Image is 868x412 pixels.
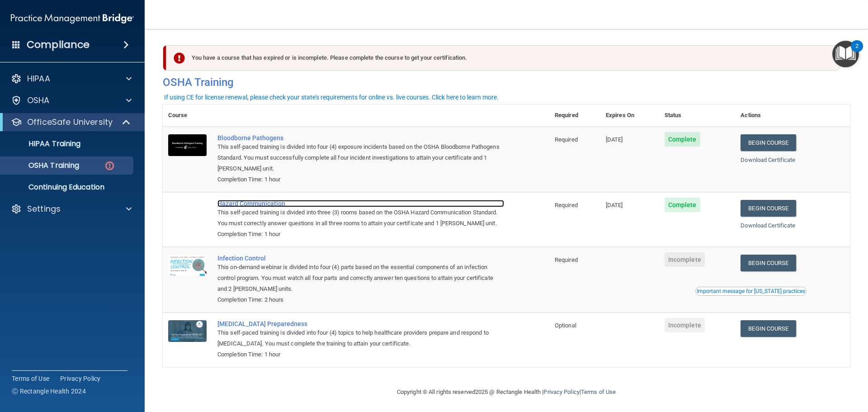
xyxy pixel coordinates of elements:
[217,142,504,174] div: This self-paced training is divided into four (4) exposure incidents based on the OSHA Bloodborne...
[665,252,705,267] span: Incomplete
[741,255,796,271] a: Begin Course
[600,104,659,127] th: Expires On
[217,349,504,360] div: Completion Time: 1 hour
[549,104,600,127] th: Required
[163,104,212,127] th: Course
[27,73,50,84] p: HIPAA
[217,320,504,327] a: [MEDICAL_DATA] Preparedness
[543,388,579,395] a: Privacy Policy
[665,318,705,332] span: Incomplete
[11,73,132,84] a: HIPAA
[217,255,504,262] a: Infection Control
[217,174,504,185] div: Completion Time: 1 hour
[741,134,796,151] a: Begin Course
[12,374,49,383] a: Terms of Use
[27,117,113,128] p: OfficeSafe University
[27,95,50,106] p: OSHA
[217,134,504,142] a: Bloodborne Pathogens
[832,41,859,67] button: Open Resource Center, 2 new notifications
[217,229,504,240] div: Completion Time: 1 hour
[555,202,578,208] span: Required
[606,136,623,143] span: [DATE]
[741,200,796,217] a: Begin Course
[712,348,857,384] iframe: Drift Widget Chat Controller
[12,387,86,396] span: Ⓒ Rectangle Health 2024
[27,204,61,214] p: Settings
[665,132,700,147] span: Complete
[11,95,132,106] a: OSHA
[695,287,807,296] button: Read this if you are a dental practitioner in the state of CA
[6,139,80,148] p: HIPAA Training
[659,104,736,127] th: Status
[217,262,504,294] div: This on-demand webinar is divided into four (4) parts based on the essential components of an inf...
[217,327,504,349] div: This self-paced training is divided into four (4) topics to help healthcare providers prepare and...
[164,94,499,100] div: If using CE for license renewal, please check your state's requirements for online vs. live cours...
[341,378,671,407] div: Copyright © All rights reserved 2025 @ Rectangle Health | |
[581,388,616,395] a: Terms of Use
[555,136,578,143] span: Required
[741,222,795,229] a: Download Certificate
[606,202,623,208] span: [DATE]
[60,374,101,383] a: Privacy Policy
[741,320,796,337] a: Begin Course
[6,161,79,170] p: OSHA Training
[741,156,795,163] a: Download Certificate
[11,204,132,214] a: Settings
[163,76,850,89] h4: OSHA Training
[855,46,859,58] div: 2
[166,45,840,71] div: You have a course that has expired or is incomplete. Please complete the course to get your certi...
[665,198,700,212] span: Complete
[555,322,576,329] span: Optional
[697,289,805,294] div: Important message for [US_STATE] practices
[104,160,115,171] img: danger-circle.6113f641.png
[174,52,185,64] img: exclamation-circle-solid-danger.72ef9ffc.png
[217,294,504,305] div: Completion Time: 2 hours
[11,117,131,128] a: OfficeSafe University
[555,256,578,263] span: Required
[6,183,129,192] p: Continuing Education
[217,207,504,229] div: This self-paced training is divided into three (3) rooms based on the OSHA Hazard Communication S...
[11,9,134,28] img: PMB logo
[27,38,90,51] h4: Compliance
[217,200,504,207] a: Hazard Communication
[735,104,850,127] th: Actions
[163,93,500,102] button: If using CE for license renewal, please check your state's requirements for online vs. live cours...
